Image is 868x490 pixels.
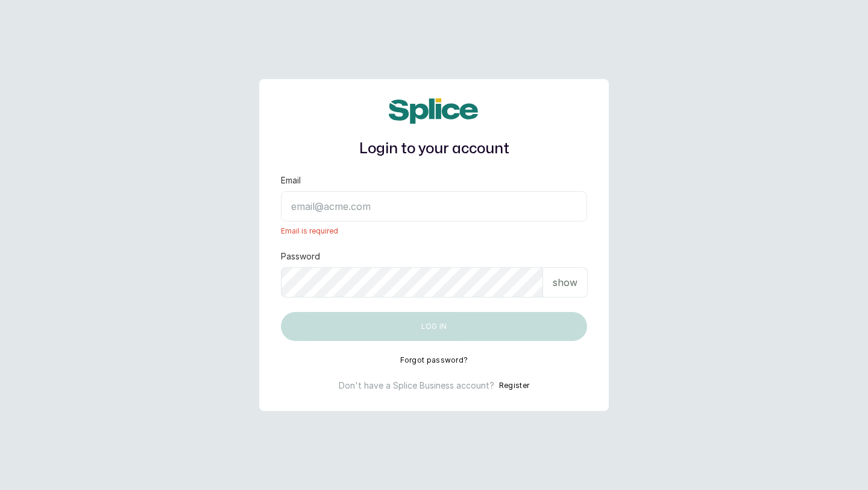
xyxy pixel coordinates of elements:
[281,312,587,341] button: Log in
[281,138,587,160] h1: Login to your account
[281,174,301,186] label: Email
[400,355,468,365] button: Forgot password?
[499,380,529,392] button: Register
[281,250,320,262] label: Password
[553,275,577,290] p: show
[281,191,587,221] input: email@acme.com
[281,226,587,236] span: Email is required
[339,380,494,392] p: Don't have a Splice Business account?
